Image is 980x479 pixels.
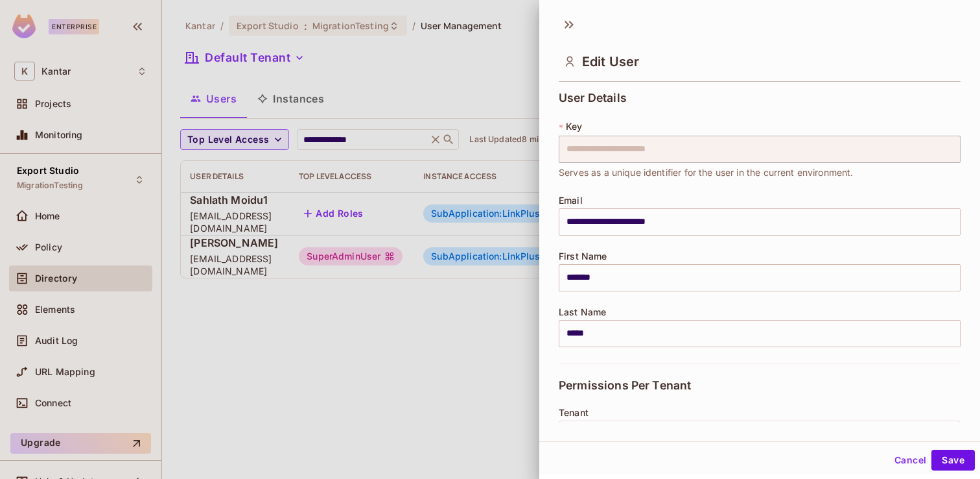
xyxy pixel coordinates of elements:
span: Permissions Per Tenant [559,379,691,392]
button: Default Tenant [559,421,961,448]
button: Save [931,450,975,471]
span: Last Name [559,307,606,317]
span: Tenant [559,408,589,418]
span: User Details [559,92,627,104]
button: Cancel [889,450,931,471]
span: Serves as a unique identifier for the user in the current environment. [559,166,854,180]
span: Email [559,195,583,206]
span: Key [566,121,582,132]
span: Edit User [582,54,639,69]
span: First Name [559,251,607,262]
